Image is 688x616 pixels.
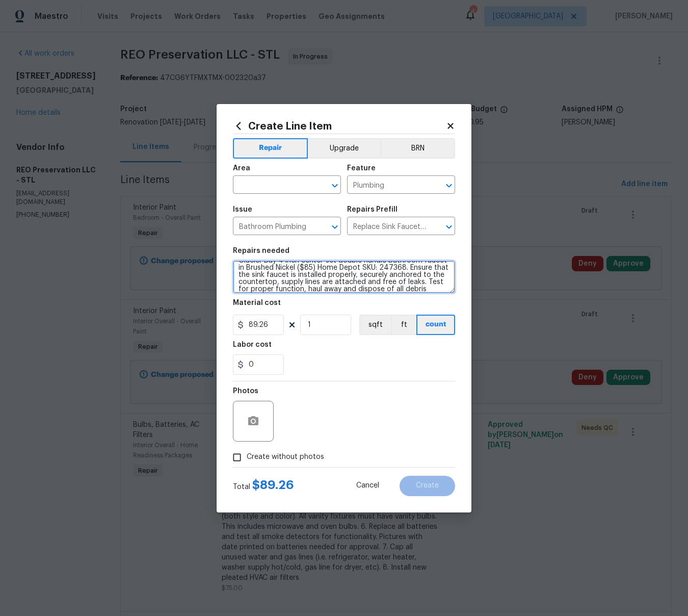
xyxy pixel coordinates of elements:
div: Total [233,480,294,492]
textarea: Faucet - Remove and replace the existing sink faucet with new Glacier Bay 4 inch center-set doubl... [233,261,455,293]
button: Upgrade [308,138,381,159]
button: Open [442,178,456,193]
button: Open [442,220,456,234]
button: Repair [233,138,308,159]
button: Open [328,220,342,234]
h2: Create Line Item [233,120,446,132]
button: Open [328,178,342,193]
h5: Area [233,165,250,172]
span: Cancel [356,482,379,490]
button: sqft [359,315,391,335]
span: $ 89.26 [252,479,294,491]
h5: Material cost [233,299,281,306]
h5: Issue [233,206,252,213]
button: Cancel [340,476,395,496]
h5: Feature [347,165,376,172]
h5: Repairs Prefill [347,206,398,213]
h5: Labor cost [233,341,272,348]
span: Create [416,482,439,490]
button: Create [400,476,455,496]
button: ft [391,315,416,335]
button: BRN [380,138,455,159]
h5: Repairs needed [233,247,289,254]
span: Create without photos [247,452,324,463]
h5: Photos [233,388,258,395]
button: count [416,315,455,335]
